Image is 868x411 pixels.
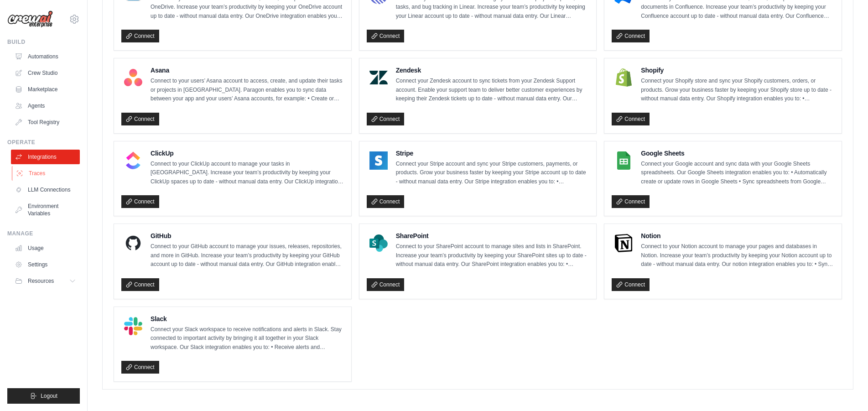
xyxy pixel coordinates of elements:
span: Resources [28,277,54,285]
a: Connect [367,30,405,42]
p: Connect to your GitHub account to manage your issues, releases, repositories, and more in GitHub.... [151,242,344,269]
div: Manage [7,230,80,237]
h4: Google Sheets [641,149,834,158]
img: Asana Logo [124,68,142,87]
a: Connect [367,195,405,208]
p: Connect to your SharePoint account to manage sites and lists in SharePoint. Increase your team’s ... [396,242,589,269]
a: Connect [612,195,650,208]
a: Agents [11,99,80,113]
button: Logout [7,388,80,404]
a: Settings [11,257,80,272]
p: Connect to your ClickUp account to manage your tasks in [GEOGRAPHIC_DATA]. Increase your team’s p... [151,160,344,187]
a: Connect [612,30,650,42]
h4: Slack [151,314,344,323]
h4: Stripe [396,149,589,158]
img: Stripe Logo [369,151,388,170]
a: Connect [367,113,405,125]
p: Connect your Stripe account and sync your Stripe customers, payments, or products. Grow your busi... [396,160,589,187]
h4: SharePoint [396,231,589,240]
a: Connect [367,278,405,291]
p: Connect your Zendesk account to sync tickets from your Zendesk Support account. Enable your suppo... [396,77,589,104]
a: Tool Registry [11,115,80,130]
a: Integrations [11,150,80,164]
h4: GitHub [151,231,344,240]
a: Traces [12,166,81,181]
img: Google Sheets Logo [614,151,633,170]
img: ClickUp Logo [124,151,142,170]
h4: ClickUp [151,149,344,158]
div: Operate [7,139,80,146]
h4: Asana [151,66,344,75]
a: Automations [11,49,80,64]
a: Marketplace [11,82,80,97]
img: SharePoint Logo [369,234,388,252]
a: Connect [121,195,159,208]
p: Connect your Shopify store and sync your Shopify customers, orders, or products. Grow your busine... [641,77,834,104]
a: Connect [121,278,159,291]
a: Connect [121,30,159,42]
button: Resources [11,274,80,288]
div: Build [7,38,80,46]
p: Connect to your Notion account to manage your pages and databases in Notion. Increase your team’s... [641,242,834,269]
span: Logout [41,392,57,400]
a: Usage [11,241,80,255]
h4: Notion [641,231,834,240]
img: Zendesk Logo [369,68,388,87]
p: Connect your Slack workspace to receive notifications and alerts in Slack. Stay connected to impo... [151,325,344,352]
img: Slack Logo [124,317,142,335]
p: Connect to your users’ Asana account to access, create, and update their tasks or projects in [GE... [151,77,344,104]
a: Connect [612,278,650,291]
a: Environment Variables [11,199,80,221]
a: Connect [121,361,159,374]
h4: Shopify [641,66,834,75]
img: GitHub Logo [124,234,142,252]
a: LLM Connections [11,182,80,197]
img: Logo [7,10,53,28]
a: Connect [612,113,650,125]
p: Connect your Google account and sync data with your Google Sheets spreadsheets. Our Google Sheets... [641,160,834,187]
img: Shopify Logo [614,68,633,87]
img: Notion Logo [614,234,633,252]
h4: Zendesk [396,66,589,75]
a: Connect [121,113,159,125]
a: Crew Studio [11,66,80,80]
